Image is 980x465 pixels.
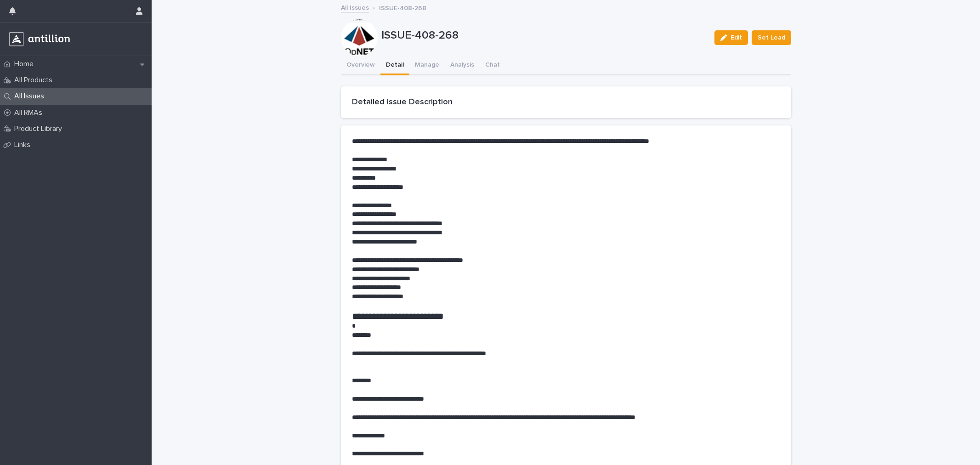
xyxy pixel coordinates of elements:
button: Chat [480,56,505,75]
p: ISSUE-408-268 [379,2,426,12]
span: Set Lead [758,33,785,42]
p: All Issues [11,92,51,101]
button: Manage [409,56,445,75]
p: Home [11,60,41,68]
button: Set Lead [752,30,791,45]
p: Links [11,141,38,149]
button: Detail [380,56,409,75]
h2: Detailed Issue Description [352,97,780,108]
button: Edit [714,30,748,45]
p: All RMAs [11,108,50,117]
button: Analysis [445,56,480,75]
p: Product Library [11,125,69,133]
p: ISSUE-408-268 [381,29,707,42]
a: All Issues [341,2,369,12]
button: Overview [341,56,380,75]
span: Edit [731,34,742,41]
p: All Products [11,76,60,85]
img: r3a3Z93SSpeN6cOOTyqw [7,30,72,48]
